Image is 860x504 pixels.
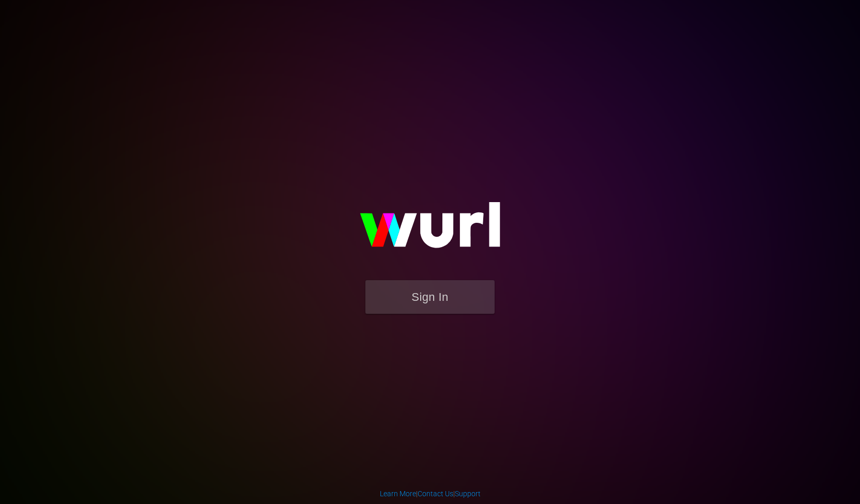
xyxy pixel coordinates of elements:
button: Sign In [365,280,495,314]
div: | | [380,488,481,499]
a: Support [455,490,481,498]
a: Learn More [380,490,416,498]
a: Contact Us [418,490,453,498]
img: wurl-logo-on-black-223613ac3d8ba8fe6dc639794a292ebdb59501304c7dfd60c99c58986ef67473.svg [327,180,533,280]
